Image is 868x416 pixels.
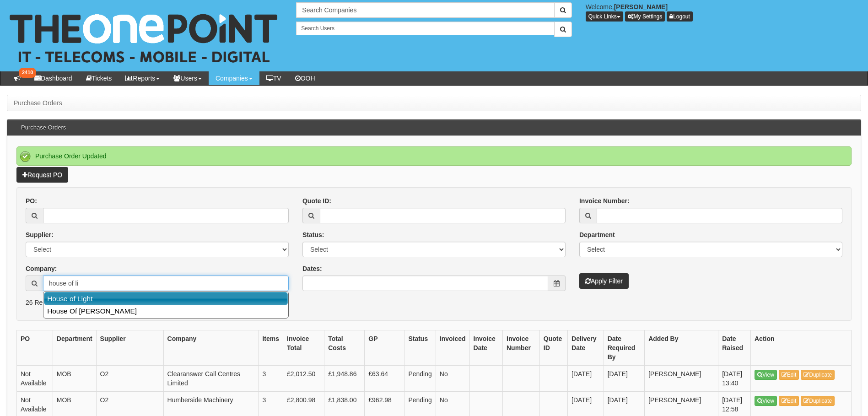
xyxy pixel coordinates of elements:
th: GP [365,330,404,366]
th: Invoiced [436,330,469,366]
td: £1,948.86 [324,366,365,392]
td: O2 [96,366,163,392]
td: [DATE] [568,366,604,392]
a: House of Light [44,292,288,305]
th: Added By [645,330,718,366]
th: Date Required By [604,330,644,366]
span: 2410 [19,68,36,78]
a: Edit [779,370,799,380]
input: Search Companies [296,2,554,18]
div: Purchase Order Updated [16,146,852,166]
label: Dates: [302,264,322,273]
a: Users [167,71,209,85]
th: Invoice Date [469,330,502,366]
td: [DATE] [604,366,644,392]
th: Company [163,330,259,366]
th: Invoice Number [503,330,540,366]
th: Action [751,330,852,366]
th: Items [259,330,283,366]
th: PO [17,330,53,366]
td: 3 [259,366,283,392]
th: Department [53,330,96,366]
th: Invoice Total [283,330,324,366]
a: House Of [PERSON_NAME] [44,305,287,317]
a: My Settings [625,11,665,22]
button: Quick Links [586,11,623,22]
label: PO: [26,196,37,205]
button: Apply Filter [579,273,629,289]
div: Welcome, [579,2,868,22]
td: Clearanswer Call Centres Limited [163,366,259,392]
a: Edit [779,396,799,406]
a: Reports [119,71,167,85]
p: 26 Results [26,298,842,307]
td: Not Available [17,366,53,392]
td: £2,012.50 [283,366,324,392]
a: Duplicate [801,370,835,380]
a: View [755,396,777,406]
th: Date Raised [718,330,751,366]
li: Purchase Orders [14,98,62,108]
th: Status [404,330,436,366]
a: TV [259,71,288,85]
td: £63.64 [365,366,404,392]
th: Supplier [96,330,163,366]
a: View [755,370,777,380]
a: OOH [288,71,322,85]
th: Delivery Date [568,330,604,366]
input: Search Users [296,22,554,35]
td: Pending [404,366,436,392]
th: Total Costs [324,330,365,366]
label: Quote ID: [302,196,331,205]
a: Dashboard [27,71,79,85]
th: Quote ID [539,330,567,366]
td: No [436,366,469,392]
td: MOB [53,366,96,392]
b: [PERSON_NAME] [614,3,668,11]
td: [DATE] 13:40 [718,366,751,392]
a: Tickets [79,71,119,85]
td: [PERSON_NAME] [645,366,718,392]
label: Department [579,230,615,239]
label: Company: [26,264,57,273]
a: Logout [667,11,693,22]
label: Supplier: [26,230,54,239]
h3: Purchase Orders [16,120,70,135]
label: Status: [302,230,324,239]
label: Invoice Number: [579,196,630,205]
a: Companies [209,71,259,85]
a: Duplicate [801,396,835,406]
a: Request PO [16,167,68,183]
